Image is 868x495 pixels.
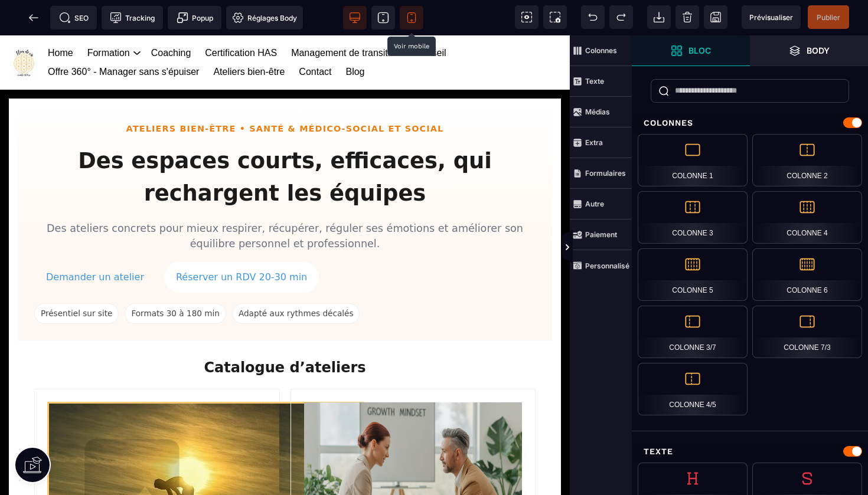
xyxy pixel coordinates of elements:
[638,363,748,415] div: Colonne 4/5
[752,191,862,244] div: Colonne 4
[585,138,603,147] strong: Extra
[164,227,319,257] a: Réserver un RDV 20-30 min
[34,185,536,217] p: Des ateliers concrets pour mieux respirer, récupérer, réguler ses émotions et améliorer son équil...
[647,5,671,29] span: Importer
[676,5,699,29] span: Nettoyage
[807,46,830,55] strong: Body
[817,13,840,22] span: Publier
[570,219,632,250] span: Paiement
[688,46,711,55] strong: Bloc
[585,77,604,86] strong: Texte
[585,261,629,270] strong: Personnalisé
[34,227,156,257] a: Demander un atelier
[226,6,303,29] span: Favicon
[50,6,97,29] span: Métadata SEO
[34,88,536,99] div: Ateliers Bien-Être • Santé & Médico-social et social
[299,27,331,46] a: Contact
[543,5,567,29] span: Capture d'écran
[638,134,748,186] div: Colonne 1
[752,248,862,301] div: Colonne 6
[638,191,748,244] div: Colonne 3
[205,8,277,27] a: Certification HAS
[581,5,605,29] span: Défaire
[102,6,163,29] span: Code de suivi
[749,13,793,22] span: Prévisualiser
[87,8,130,27] a: Formation
[34,109,536,174] h1: Des espaces courts, efficaces, qui rechargent les équipes
[34,268,119,288] span: Présentiel sur site
[400,6,423,29] span: Voir mobile
[585,169,626,178] strong: Formulaires
[752,134,862,186] div: Colonne 2
[570,66,632,97] span: Texte
[151,8,191,27] a: Coaching
[415,8,446,27] a: Conseil
[585,46,617,55] strong: Colonnes
[742,5,801,29] span: Aperçu
[632,35,750,66] span: Ouvrir les blocs
[10,14,38,41] img: https://sasu-fleur-de-vie.metaforma.io/home
[632,112,868,134] div: Colonnes
[570,97,632,127] span: Médias
[638,306,748,358] div: Colonne 3/7
[34,322,536,343] h2: Catalogue d’ateliers
[752,306,862,358] div: Colonne 7/3
[515,5,539,29] span: Voir les composants
[125,268,226,288] span: Formats 30 à 180 min
[22,6,45,29] span: Retour
[632,230,644,265] span: Afficher les vues
[232,268,360,288] span: Adapté aux rythmes décalés
[48,8,73,27] a: Home
[343,6,367,29] span: Voir bureau
[570,250,632,281] span: Personnalisé
[808,5,849,29] span: Enregistrer le contenu
[609,5,633,29] span: Rétablir
[638,248,748,301] div: Colonne 5
[59,12,89,24] span: SEO
[585,199,604,208] strong: Autre
[213,27,285,46] a: Ateliers bien-être
[371,6,395,29] span: Voir tablette
[570,158,632,189] span: Formulaires
[345,27,364,46] a: Blog
[48,27,199,46] a: Offre 360° - Manager sans s'épuiser
[570,35,632,66] span: Colonnes
[704,5,727,29] span: Enregistrer
[177,12,213,24] span: Popup
[632,441,868,463] div: Texte
[232,12,297,24] span: Réglages Body
[110,12,155,24] span: Tracking
[585,230,617,239] strong: Paiement
[585,107,610,116] strong: Médias
[570,127,632,158] span: Extra
[750,35,868,66] span: Ouvrir les calques
[291,8,400,27] a: Management de transition
[168,6,221,29] span: Créer une alerte modale
[570,189,632,219] span: Autre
